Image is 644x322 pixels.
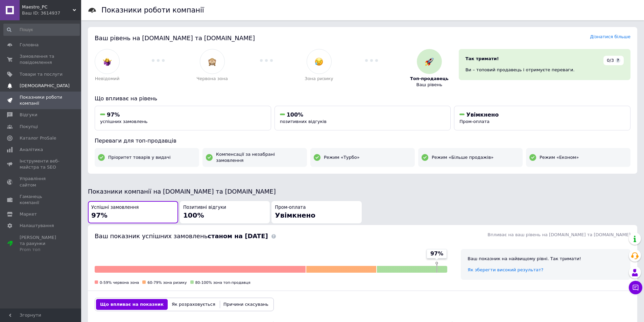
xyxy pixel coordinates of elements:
img: :disappointed_relieved: [315,57,323,66]
span: Зона ризику [305,76,333,82]
a: Дізнатися більше [590,34,630,39]
img: :rocket: [425,57,433,66]
span: Пром-оплата [275,204,306,211]
span: Головна [20,42,39,48]
span: Замовлення та повідомлення [20,53,63,66]
button: Що впливає на показник [96,299,168,310]
b: станом на [DATE] [208,232,268,240]
span: 80-100% зона топ-продавця [195,280,251,285]
input: Пошук [3,24,80,36]
span: 60-79% зона ризику [147,280,187,285]
span: Інструменти веб-майстра та SEO [20,158,63,170]
span: Позитивні відгуки [183,204,226,211]
img: :woman-shrugging: [103,57,112,66]
span: Ваш показник успішних замовлень [95,232,268,240]
span: Топ-продавець [410,76,449,82]
span: Ваш рівень [416,82,443,88]
span: Аналітика [20,147,43,153]
button: УвімкненоПром-оплата [454,106,630,130]
span: Пром-оплата [459,119,490,124]
span: 97% [107,112,120,118]
span: Режим «Економ» [540,154,579,160]
button: Пром-оплатаУвімкнено [271,201,362,224]
button: Позитивні відгуки100% [180,201,270,224]
span: [DEMOGRAPHIC_DATA] [20,83,70,89]
span: Показники роботи компанії [20,94,63,106]
span: 0-59% червона зона [100,280,139,285]
div: Prom топ [20,247,63,253]
span: Так тримати! [466,56,499,61]
span: Що впливає на рівень [95,95,157,102]
span: успішних замовлень [100,119,147,124]
span: Червона зона [196,76,228,82]
span: Товари та послуги [20,71,63,77]
span: Компенсації за незабрані замовлення [216,151,304,164]
span: 100% [287,112,303,118]
span: Невідомий [95,76,120,82]
button: Причини скасувань [219,299,272,310]
span: Налаштування [20,223,54,229]
h1: Показники роботи компанії [101,6,204,14]
a: Як зберегти високий результат? [468,267,543,272]
span: Увімкнено [466,112,499,118]
button: 100%позитивних відгуків [275,106,451,130]
div: 0/3 [603,56,624,65]
span: Покупці [20,124,38,130]
div: Ваш показник на найвищому рівні. Так тримати! [468,256,624,262]
span: Maestro_PC [22,4,73,10]
span: Відгуки [20,112,37,118]
span: ? [616,58,620,63]
span: Переваги для топ-продавців [95,138,176,144]
div: Ваш ID: 3614937 [22,10,81,16]
span: Маркет [20,211,37,217]
img: :see_no_evil: [208,57,216,66]
span: Успішні замовлення [91,204,139,211]
button: Як розраховується [168,299,219,310]
span: Режим «Турбо» [324,154,360,160]
button: Чат з покупцем [629,281,642,294]
span: Увімкнено [275,211,315,219]
div: Ви – топовий продавець і отримуєте переваги. [466,67,624,73]
span: Режим «Більше продажів» [432,154,494,160]
span: Управління сайтом [20,176,63,188]
button: 97%успішних замовлень [95,106,271,130]
span: 97% [91,211,108,219]
span: Ваш рівень на [DOMAIN_NAME] та [DOMAIN_NAME] [95,34,255,42]
span: позитивних відгуків [280,119,327,124]
span: 100% [183,211,204,219]
span: Гаманець компанії [20,194,63,206]
button: Успішні замовлення97% [88,201,178,224]
span: Показники компанії на [DOMAIN_NAME] та [DOMAIN_NAME] [88,188,276,195]
span: 97% [430,250,443,257]
span: Каталог ProSale [20,135,56,141]
span: Пріоритет товарів у видачі [108,154,171,160]
span: [PERSON_NAME] та рахунки [20,234,63,253]
span: Впливає на ваш рівень на [DOMAIN_NAME] та [DOMAIN_NAME] [487,232,630,237]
